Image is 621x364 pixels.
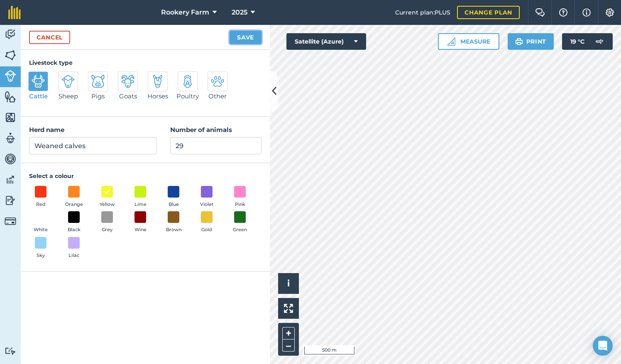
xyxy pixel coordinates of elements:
strong: Select a colour [29,172,74,180]
img: svg+xml;base64,PD94bWwgdmVyc2lvbj0iMS4wIiBlbmNvZGluZz0idXRmLTgiPz4KPCEtLSBHZW5lcmF0b3I6IEFkb2JlIE... [5,173,16,186]
img: svg+xml;base64,PD94bWwgdmVyc2lvbj0iMS4wIiBlbmNvZGluZz0idXRmLTgiPz4KPCEtLSBHZW5lcmF0b3I6IEFkb2JlIE... [5,28,16,41]
span: Rookery Farm [161,7,209,17]
button: Orange [62,186,86,208]
button: i [278,273,299,294]
button: Yellow [95,186,119,208]
span: Orange [65,201,83,208]
div: Open Intercom Messenger [593,336,613,356]
button: Print [508,33,554,50]
img: svg+xml;base64,PHN2ZyB4bWxucz0iaHR0cDovL3d3dy53My5vcmcvMjAwMC9zdmciIHdpZHRoPSI1NiIgaGVpZ2h0PSI2MC... [5,90,16,103]
img: svg+xml;base64,PHN2ZyB4bWxucz0iaHR0cDovL3d3dy53My5vcmcvMjAwMC9zdmciIHdpZHRoPSI1NiIgaGVpZ2h0PSI2MC... [5,111,16,124]
a: Change plan [457,6,520,19]
span: 19 ° C [570,33,584,50]
button: Lime [129,186,152,208]
button: Save [230,31,262,44]
span: Current plan : PLUS [395,8,450,17]
button: + [282,327,295,340]
button: Violet [195,186,218,208]
strong: Herd name [29,126,64,134]
span: 2025 [232,7,247,17]
img: svg+xml;base64,PD94bWwgdmVyc2lvbj0iMS4wIiBlbmNvZGluZz0idXRmLTgiPz4KPCEtLSBHZW5lcmF0b3I6IEFkb2JlIE... [91,75,105,88]
span: Lilac [68,252,79,259]
img: svg+xml;base64,PHN2ZyB4bWxucz0iaHR0cDovL3d3dy53My5vcmcvMjAwMC9zdmciIHdpZHRoPSIxNyIgaGVpZ2h0PSIxNy... [582,7,591,17]
img: svg+xml;base64,PD94bWwgdmVyc2lvbj0iMS4wIiBlbmNvZGluZz0idXRmLTgiPz4KPCEtLSBHZW5lcmF0b3I6IEFkb2JlIE... [181,75,194,88]
span: Cattle [29,91,48,101]
span: Sky [37,252,45,259]
img: svg+xml;base64,PD94bWwgdmVyc2lvbj0iMS4wIiBlbmNvZGluZz0idXRmLTgiPz4KPCEtLSBHZW5lcmF0b3I6IEFkb2JlIE... [5,153,16,165]
span: Gold [201,226,212,234]
h4: Livestock type [29,58,262,67]
img: svg+xml;base64,PD94bWwgdmVyc2lvbj0iMS4wIiBlbmNvZGluZz0idXRmLTgiPz4KPCEtLSBHZW5lcmF0b3I6IEFkb2JlIE... [5,347,16,355]
button: Satellite (Azure) [286,33,366,50]
img: A cog icon [605,8,615,17]
img: svg+xml;base64,PD94bWwgdmVyc2lvbj0iMS4wIiBlbmNvZGluZz0idXRmLTgiPz4KPCEtLSBHZW5lcmF0b3I6IEFkb2JlIE... [32,75,45,88]
span: Wine [134,226,147,234]
button: Brown [162,211,185,234]
img: svg+xml;base64,PD94bWwgdmVyc2lvbj0iMS4wIiBlbmNvZGluZz0idXRmLTgiPz4KPCEtLSBHZW5lcmF0b3I6IEFkb2JlIE... [5,215,16,227]
img: A question mark icon [558,8,568,17]
span: Other [208,91,227,101]
span: Grey [102,226,112,234]
span: Pink [235,201,245,208]
img: svg+xml;base64,PHN2ZyB4bWxucz0iaHR0cDovL3d3dy53My5vcmcvMjAwMC9zdmciIHdpZHRoPSIxOSIgaGVpZ2h0PSIyNC... [515,37,523,46]
span: Goats [119,91,137,101]
span: Lime [134,201,147,208]
img: svg+xml;base64,PD94bWwgdmVyc2lvbj0iMS4wIiBlbmNvZGluZz0idXRmLTgiPz4KPCEtLSBHZW5lcmF0b3I6IEFkb2JlIE... [5,70,16,82]
strong: Number of animals [170,126,232,134]
span: i [287,278,290,288]
button: Grey [95,211,119,234]
img: svg+xml;base64,PD94bWwgdmVyc2lvbj0iMS4wIiBlbmNvZGluZz0idXRmLTgiPz4KPCEtLSBHZW5lcmF0b3I6IEFkb2JlIE... [61,75,75,88]
span: Yellow [100,201,115,208]
button: – [282,340,295,352]
button: 19 °C [562,33,613,50]
button: Sky [29,237,52,259]
span: Red [36,201,46,208]
a: Cancel [29,31,70,44]
button: Wine [129,211,152,234]
img: fieldmargin Logo [8,6,21,19]
button: Lilac [62,237,86,259]
span: Violet [200,201,214,208]
span: Brown [166,226,181,234]
img: svg+xml;base64,PD94bWwgdmVyc2lvbj0iMS4wIiBlbmNvZGluZz0idXRmLTgiPz4KPCEtLSBHZW5lcmF0b3I6IEFkb2JlIE... [121,75,134,88]
img: Two speech bubbles overlapping with the left bubble in the forefront [535,8,545,17]
span: Sheep [59,91,78,101]
img: svg+xml;base64,PD94bWwgdmVyc2lvbj0iMS4wIiBlbmNvZGluZz0idXRmLTgiPz4KPCEtLSBHZW5lcmF0b3I6IEFkb2JlIE... [5,194,16,207]
button: Pink [228,186,252,208]
button: Gold [195,211,218,234]
button: Red [29,186,52,208]
span: Blue [169,201,179,208]
span: Green [233,226,247,234]
img: svg+xml;base64,PHN2ZyB4bWxucz0iaHR0cDovL3d3dy53My5vcmcvMjAwMC9zdmciIHdpZHRoPSIxOCIgaGVpZ2h0PSIyNC... [103,187,111,197]
img: svg+xml;base64,PD94bWwgdmVyc2lvbj0iMS4wIiBlbmNvZGluZz0idXRmLTgiPz4KPCEtLSBHZW5lcmF0b3I6IEFkb2JlIE... [211,75,224,88]
img: Ruler icon [447,37,455,46]
span: Poultry [176,91,199,101]
button: Black [62,211,86,234]
img: svg+xml;base64,PD94bWwgdmVyc2lvbj0iMS4wIiBlbmNvZGluZz0idXRmLTgiPz4KPCEtLSBHZW5lcmF0b3I6IEFkb2JlIE... [591,33,608,50]
img: svg+xml;base64,PD94bWwgdmVyc2lvbj0iMS4wIiBlbmNvZGluZz0idXRmLTgiPz4KPCEtLSBHZW5lcmF0b3I6IEFkb2JlIE... [5,132,16,144]
img: Four arrows, one pointing top left, one top right, one bottom right and the last bottom left [284,304,293,313]
span: Black [68,226,81,234]
img: svg+xml;base64,PD94bWwgdmVyc2lvbj0iMS4wIiBlbmNvZGluZz0idXRmLTgiPz4KPCEtLSBHZW5lcmF0b3I6IEFkb2JlIE... [151,75,164,88]
button: Measure [438,33,499,50]
span: White [34,226,48,234]
img: svg+xml;base64,PHN2ZyB4bWxucz0iaHR0cDovL3d3dy53My5vcmcvMjAwMC9zdmciIHdpZHRoPSI1NiIgaGVpZ2h0PSI2MC... [5,49,16,61]
span: Pigs [91,91,105,101]
button: Green [228,211,252,234]
button: White [29,211,52,234]
span: Horses [147,91,168,101]
button: Blue [162,186,185,208]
